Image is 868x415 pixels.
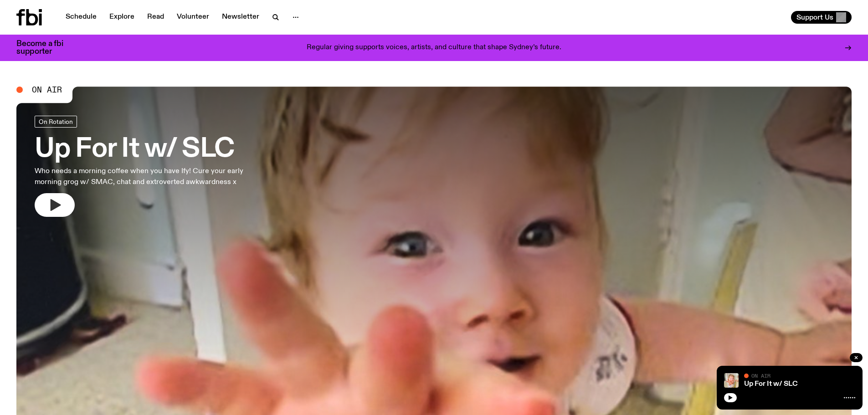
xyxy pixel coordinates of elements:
span: Support Us [796,13,833,21]
p: Regular giving supports voices, artists, and culture that shape Sydney’s future. [307,44,561,52]
button: Support Us [791,11,852,24]
a: Schedule [60,11,102,24]
a: Read [142,11,169,24]
a: Up For It w/ SLCWho needs a morning coffee when you have Ify! Cure your early morning grog w/ SMA... [35,116,268,217]
h3: Become a fbi supporter [16,40,75,56]
h3: Up For It w/ SLC [35,137,268,162]
a: Volunteer [171,11,215,24]
a: Newsletter [216,11,265,24]
a: On Rotation [35,116,77,128]
p: Who needs a morning coffee when you have Ify! Cure your early morning grog w/ SMAC, chat and extr... [35,166,268,188]
span: On Air [32,86,62,94]
a: Up For It w/ SLC [744,380,798,388]
img: baby slc [724,373,739,388]
span: On Rotation [39,118,73,125]
a: Explore [104,11,140,24]
span: On Air [751,373,770,379]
